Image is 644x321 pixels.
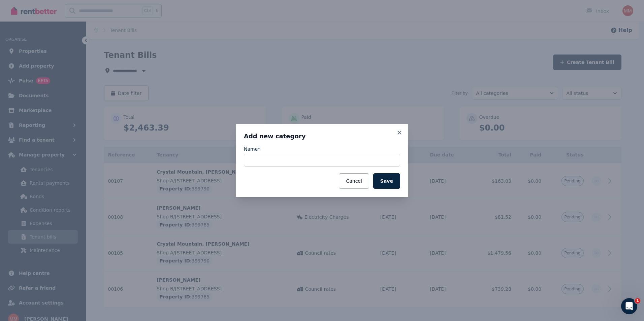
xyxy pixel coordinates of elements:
button: Save [373,173,400,189]
label: Name* [244,146,260,152]
span: 1 [635,298,640,304]
h3: Add new category [244,132,400,140]
button: Cancel [339,173,369,189]
iframe: Intercom live chat [621,298,637,314]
